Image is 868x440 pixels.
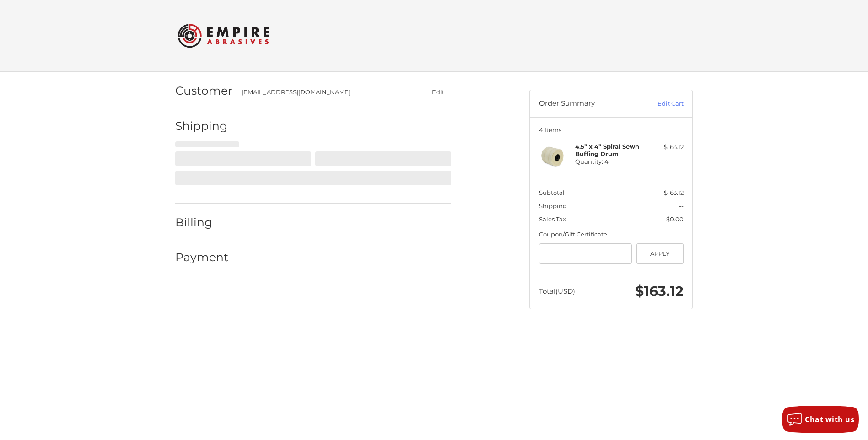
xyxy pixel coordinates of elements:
span: Shipping [539,202,567,209]
button: Edit [425,86,451,99]
span: Chat with us [805,414,854,424]
h2: Payment [175,250,229,264]
span: $0.00 [666,215,684,223]
button: Chat with us [782,406,859,433]
div: Coupon/Gift Certificate [539,230,684,239]
h3: Order Summary [539,99,637,108]
a: Edit Cart [637,99,684,108]
div: [EMAIL_ADDRESS][DOMAIN_NAME] [242,88,407,97]
input: Gift Certificate or Coupon Code [539,243,632,264]
span: Total (USD) [539,287,575,295]
h2: Customer [175,84,232,98]
span: $163.12 [635,283,684,300]
h2: Shipping [175,119,229,133]
strong: 4.5” x 4” Spiral Sewn Buffing Drum [575,143,639,157]
h4: Quantity: 4 [575,143,645,165]
div: $163.12 [647,143,684,152]
span: Subtotal [539,189,565,196]
span: Sales Tax [539,215,566,223]
h3: 4 Items [539,126,684,134]
img: Empire Abrasives [178,18,269,54]
span: -- [679,202,684,209]
h2: Billing [175,215,229,230]
button: Apply [636,243,684,264]
span: $163.12 [664,189,684,196]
